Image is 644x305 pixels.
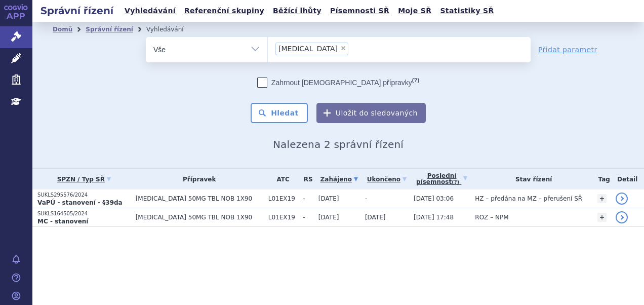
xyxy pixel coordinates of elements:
[327,4,392,18] a: Písemnosti SŘ
[538,45,597,55] a: Přidat parametr
[136,214,263,221] span: [MEDICAL_DATA] 50MG TBL NOB 1X90
[318,195,339,202] span: [DATE]
[251,103,308,123] button: Hledat
[351,42,357,55] input: [MEDICAL_DATA]
[32,4,122,18] h2: Správní řízení
[452,179,459,185] abbr: (?)
[263,169,298,189] th: ATC
[122,4,179,18] a: Vyhledávání
[611,169,644,189] th: Detail
[412,77,419,84] abbr: (?)
[53,26,72,33] a: Domů
[86,26,133,33] a: Správní řízení
[597,213,607,222] a: +
[37,218,88,225] strong: MC - stanovení
[340,45,346,51] span: ×
[616,211,628,223] a: detail
[257,78,419,88] label: Zahrnout [DEMOGRAPHIC_DATA] přípravky
[597,194,607,203] a: +
[592,169,611,189] th: Tag
[146,22,197,37] li: Vyhledávání
[37,192,131,199] p: SUKLS295576/2024
[365,195,367,202] span: -
[131,169,263,189] th: Přípravek
[268,195,298,202] span: L01EX19
[414,169,470,189] a: Poslednípísemnost(?)
[475,214,508,221] span: ROZ – NPM
[303,214,313,221] span: -
[268,214,298,221] span: L01EX19
[365,214,386,221] span: [DATE]
[318,172,360,186] a: Zahájeno
[273,138,404,150] span: Nalezena 2 správní řízení
[303,195,313,202] span: -
[395,4,434,18] a: Moje SŘ
[37,199,123,206] strong: VaPÚ - stanovení - §39da
[278,45,338,52] span: [MEDICAL_DATA]
[136,195,263,202] span: [MEDICAL_DATA] 50MG TBL NOB 1X90
[37,172,131,186] a: SPZN / Typ SŘ
[316,103,426,123] button: Uložit do sledovaných
[414,195,454,202] span: [DATE] 03:06
[270,4,325,18] a: Běžící lhůty
[365,172,409,186] a: Ukončeno
[414,214,454,221] span: [DATE] 17:48
[437,4,497,18] a: Statistiky SŘ
[298,169,313,189] th: RS
[470,169,592,189] th: Stav řízení
[37,210,131,217] p: SUKLS164505/2024
[475,195,582,202] span: HZ – předána na MZ – přerušení SŘ
[318,214,339,221] span: [DATE]
[181,4,267,18] a: Referenční skupiny
[616,193,628,205] a: detail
